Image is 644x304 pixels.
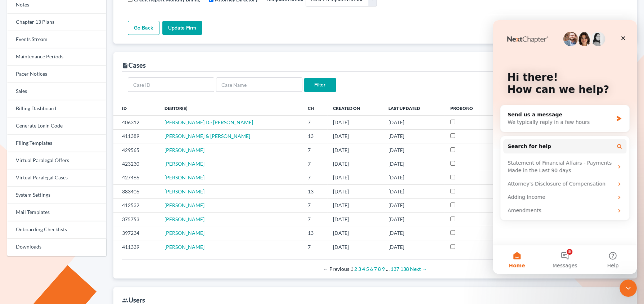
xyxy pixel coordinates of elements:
[304,78,336,92] input: Filter
[7,31,106,48] a: Events Stream
[7,117,106,135] a: Generate Login Code
[128,21,159,35] a: Go Back
[327,198,382,212] td: [DATE]
[159,101,302,115] th: Debtor(s)
[7,152,106,169] a: Virtual Paralegal Offers
[165,174,204,180] a: [PERSON_NAME]
[374,266,377,272] a: Page 7
[113,101,159,115] th: ID
[370,266,373,272] a: Page 6
[327,240,382,254] td: [DATE]
[362,266,365,272] a: Page 4
[383,171,445,184] td: [DATE]
[113,157,159,171] td: 423230
[165,133,250,139] span: [PERSON_NAME] & [PERSON_NAME]
[113,185,159,198] td: 383406
[493,20,637,274] iframe: Intercom live chat
[302,185,327,198] td: 13
[391,266,399,272] a: Page 137
[354,266,357,272] a: Page 2
[7,187,106,204] a: System Settings
[383,116,445,129] td: [DATE]
[7,83,106,100] a: Sales
[383,185,445,198] td: [DATE]
[302,240,327,254] td: 7
[383,157,445,171] td: [DATE]
[165,119,253,125] a: [PERSON_NAME] De [PERSON_NAME]
[400,266,409,272] a: Page 138
[302,129,327,143] td: 13
[165,161,204,167] span: [PERSON_NAME]
[165,188,204,195] a: [PERSON_NAME]
[327,226,382,240] td: [DATE]
[323,266,349,272] span: Previous page
[302,198,327,212] td: 7
[113,240,159,254] td: 411339
[302,116,327,129] td: 7
[113,129,159,143] td: 411389
[327,171,382,184] td: [DATE]
[383,212,445,226] td: [DATE]
[165,230,204,236] a: [PERSON_NAME]
[162,21,202,35] input: Update Firm
[302,212,327,226] td: 7
[128,77,214,92] input: Case ID
[383,198,445,212] td: [DATE]
[7,238,106,256] a: Downloads
[327,116,382,129] td: [DATE]
[122,62,129,69] i: description
[113,171,159,184] td: 427466
[302,157,327,171] td: 7
[327,212,382,226] td: [DATE]
[7,100,106,117] a: Billing Dashboard
[383,240,445,254] td: [DATE]
[383,226,445,240] td: [DATE]
[366,266,369,272] a: Page 5
[113,116,159,129] td: 406312
[7,221,106,238] a: Onboarding Checklists
[302,226,327,240] td: 13
[7,66,106,83] a: Pacer Notices
[165,216,204,222] a: [PERSON_NAME]
[302,171,327,184] td: 7
[165,147,204,153] a: [PERSON_NAME]
[383,101,445,115] th: Last Updated
[122,297,129,304] i: group
[7,169,106,187] a: Virtual Paralegal Cases
[165,244,204,250] a: [PERSON_NAME]
[383,129,445,143] td: [DATE]
[327,143,382,157] td: [DATE]
[7,14,106,31] a: Chapter 13 Plans
[122,61,146,70] div: Cases
[327,157,382,171] td: [DATE]
[327,129,382,143] td: [DATE]
[216,77,302,92] input: Case Name
[383,143,445,157] td: [DATE]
